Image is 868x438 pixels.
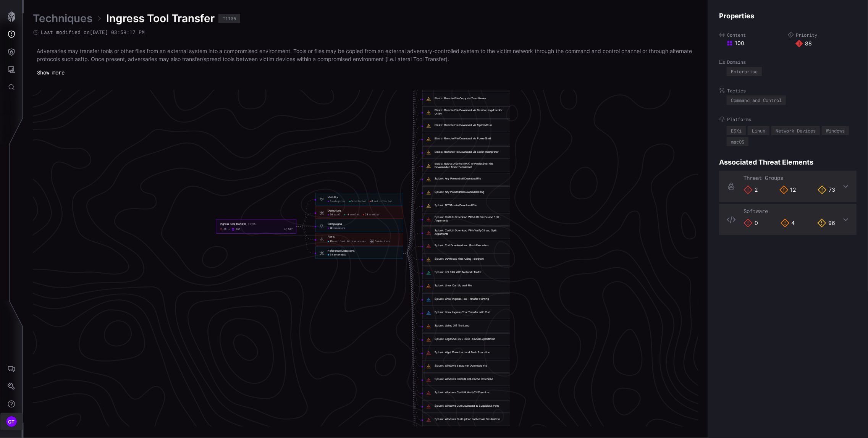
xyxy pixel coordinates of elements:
[719,59,857,65] label: Domains
[330,213,333,217] span: 39
[435,418,500,421] div: Splunk: Windows Curl Upload to Remote Destination
[781,218,795,228] div: 4
[719,32,788,38] label: Content
[719,87,857,94] label: Tactics
[788,32,857,38] label: Priority
[435,257,484,261] div: Splunk: Download Files Using Telegram
[372,200,373,203] span: 0
[435,404,499,408] div: Splunk: Windows Curl Download to Suspicious Path
[435,378,494,381] div: Splunk: Windows CertUtil URLCache Download
[731,139,744,144] div: macOS
[719,11,857,20] h4: Properties
[334,213,341,217] span: total
[330,240,333,243] span: 10
[220,222,246,226] div: Ingress Tool Transfer
[435,97,487,100] div: Elastic: Remote File Copy via TeamViewer
[435,364,488,368] div: Splunk: Windows Bitsadmin Download File
[435,204,477,207] div: Splunk: BITSAdmin Download File
[223,16,236,21] div: T1105
[328,209,341,213] div: Detections
[744,174,783,181] span: Threat Groups
[334,240,366,243] span: over last 90 days across
[330,200,331,203] span: 5
[346,213,349,217] span: 14
[435,244,489,247] div: Splunk: Curl Download and Bash Execution
[435,338,495,341] div: Splunk: Log4Shell CVE-2021-44228 Exploitation
[377,240,391,243] span: detections
[435,311,490,314] div: Splunk: Linux Ingress Tool Transfer with Curl
[744,207,768,215] span: Software
[795,40,857,47] div: 88
[817,218,835,228] div: 96
[435,191,485,194] div: Splunk: Any Powershell DownloadString
[354,200,366,203] span: collected
[41,29,145,36] span: Last modified on
[776,128,816,133] div: Network Devices
[330,227,333,230] span: 86
[435,324,470,328] div: Splunk: Living Off The Land
[435,162,506,169] div: Elastic: Roshal Archive (RAR) or PowerShell File Downloaded from the Internet
[435,391,491,394] div: Splunk: Windows CertUtil VerifyCtl Download
[731,98,782,102] div: Command and Control
[365,213,368,217] span: 25
[374,200,392,203] span: not collected
[328,249,355,253] div: Reference Detections
[37,47,695,63] p: Adversaries may transfer tools or other files from an external system into a compromised environm...
[224,228,227,231] div: 88
[328,235,335,238] div: Alerts
[435,150,499,154] div: Elastic: Remote File Download via Script Interpreter
[330,254,333,257] span: 34
[744,218,758,228] div: 0
[334,254,346,257] span: potential
[81,56,88,62] a: ftp
[435,137,491,141] div: Elastic: Remote File Download via PowerShell
[435,351,490,354] div: Splunk: Wget Download and Bash Execution
[818,185,835,194] div: 73
[375,240,377,243] span: 5
[350,213,360,217] span: enabled
[731,128,742,133] div: ESXi
[236,228,240,231] div: 100
[33,67,69,78] button: Show more
[328,196,338,199] div: Visibility
[435,229,506,236] div: Splunk: CertUtil Download With VerifyCtl and Split Arguments
[779,185,796,194] div: 12
[332,200,346,203] span: categories
[719,158,857,166] h4: Associated Threat Elements
[435,108,506,115] div: Elastic: Remote File Download via Desktopimgdownldr Utility
[435,297,489,301] div: Splunk: Linux Ingress Tool Transfer Hunting
[744,185,758,194] div: 2
[328,223,342,226] div: Campaigns
[334,227,346,230] span: campaigns
[727,40,788,47] div: 100
[435,177,482,181] div: Splunk: Any Powershell DownloadFile
[826,128,845,133] div: Windows
[352,200,353,203] span: 5
[719,116,857,122] label: Platforms
[33,11,92,25] a: Techniques
[752,128,765,133] div: Linux
[106,11,215,25] span: Ingress Tool Transfer
[435,271,482,274] div: Splunk: LOLBAS With Network Traffic
[394,56,446,62] a: Lateral Tool Transfer
[435,284,472,288] div: Splunk: Linux Curl Upload File
[435,215,506,222] div: Splunk: CertUtil Download With URLCache and Split Arguments
[8,418,15,426] span: CT
[90,29,145,36] time: [DATE] 03:59:17 PM
[435,124,492,127] div: Elastic: Remote File Download via MpCmdRun
[369,213,380,217] span: disabled
[288,228,293,231] div: 547
[731,69,758,74] div: Enterprise
[248,222,256,226] div: T1105
[0,413,23,430] button: CT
